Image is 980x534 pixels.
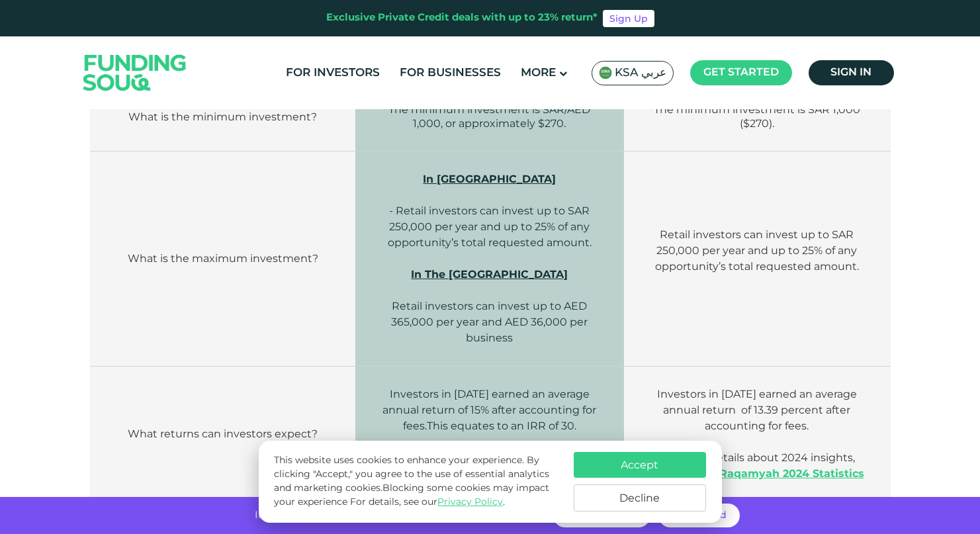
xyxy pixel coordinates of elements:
[809,60,894,85] a: Sign in
[521,67,556,79] span: More
[326,11,598,26] div: Exclusive Private Credit deals with up to 23% return*
[719,467,864,480] a: Raqamyah 2024 Statistics
[274,484,549,507] span: Blocking some cookies may impact your experience
[350,498,505,507] span: For details, see our .
[128,252,318,265] span: What is the maximum investment?
[703,67,779,77] span: Get started
[274,454,560,510] p: This website uses cookies to enhance your experience. By clicking "Accept," you agree to the use ...
[650,388,864,480] span: Investors in [DATE] earned an average annual return of 13.39 percent after accounting for fees. F...
[574,484,706,512] button: Decline
[603,10,654,27] a: Sign Up
[615,66,666,81] span: KSA عربي
[396,62,504,84] a: For Businesses
[255,511,504,520] span: Invest with no hidden fees and get returns of up to
[382,388,596,432] span: Investors in [DATE] earned an average annual return of 15% after accounting for fees.This equates...
[128,111,317,123] span: What is the minimum investment?
[283,62,383,84] a: For Investors
[423,173,556,185] strong: In [GEOGRAPHIC_DATA]
[411,268,568,281] strong: In The [GEOGRAPHIC_DATA]
[70,39,200,106] img: Logo
[655,228,859,273] span: Retail investors can invest up to SAR 250,000 per year and up to 25% of any opportunity’s total r...
[599,66,612,79] img: SA Flag
[830,67,871,77] span: Sign in
[391,268,588,344] span: Retail investors can invest up to AED 365,000 per year and AED 36,000 per business
[388,173,592,249] span: - Retail investors can invest up to SAR 250,000 per year and up to 25% of any opportunity’s total...
[437,498,503,507] a: Privacy Policy
[574,452,706,478] button: Accept
[128,427,318,440] span: What returns can investors expect?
